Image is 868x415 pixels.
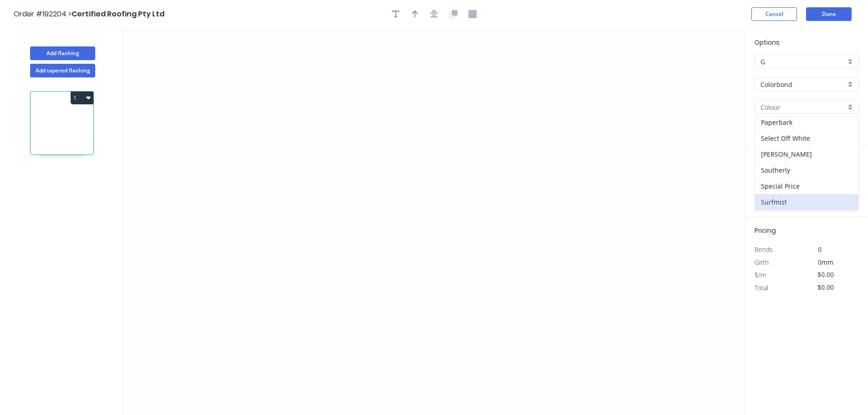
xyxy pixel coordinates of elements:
button: Add flashing [30,46,95,60]
div: Special Price [755,178,858,194]
svg: 0 [123,28,745,415]
span: $/m [755,271,766,279]
input: Material [760,80,846,89]
span: Total [755,283,768,292]
button: Cancel [751,7,797,21]
div: Southerly [755,162,858,178]
span: Certified Roofing Pty Ltd [72,9,164,19]
div: Surfmist [755,194,858,210]
span: Order #192204 > [14,9,72,19]
span: Options [755,38,780,47]
div: [PERSON_NAME] [755,146,858,162]
button: 1 [71,92,93,104]
span: Girth [755,258,769,266]
span: 0 [818,245,822,254]
input: Price level [760,57,846,67]
input: Colour [760,102,846,112]
span: Pricing [755,226,776,235]
button: Done [806,7,852,21]
div: Terrain [755,210,858,226]
div: Paperbark [755,114,858,130]
div: Select Off White [755,130,858,146]
button: Add tapered flashing [30,64,95,77]
span: Bends [755,245,773,254]
span: 0mm [818,258,833,266]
